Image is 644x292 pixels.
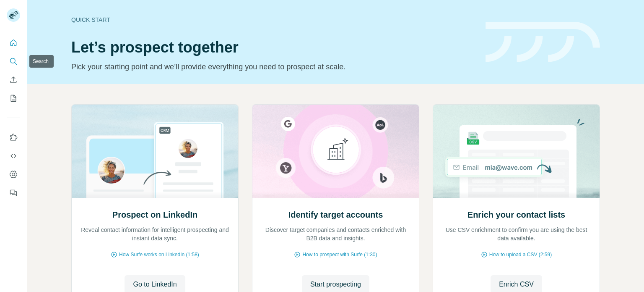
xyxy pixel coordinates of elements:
[499,279,534,289] span: Enrich CSV
[71,105,239,198] img: Prospect on LinkedIn
[261,226,410,242] p: Discover target companies and contacts enriched with B2B data and insights.
[7,167,20,182] button: Dashboard
[310,279,361,289] span: Start prospecting
[7,148,20,163] button: Use Surfe API
[467,209,565,221] h2: Enrich your contact lists
[7,35,20,50] button: Quick start
[433,105,600,198] img: Enrich your contact lists
[71,39,475,56] h1: Let’s prospect together
[7,185,20,200] button: Feedback
[489,251,552,258] span: How to upload a CSV (2:59)
[71,61,475,73] p: Pick your starting point and we’ll provide everything you need to prospect at scale.
[112,209,197,221] h2: Prospect on LinkedIn
[441,226,591,242] p: Use CSV enrichment to confirm you are using the best data available.
[71,16,475,24] div: Quick start
[119,251,199,258] span: How Surfe works on LinkedIn (1:58)
[486,22,600,63] img: banner
[302,251,377,258] span: How to prospect with Surfe (1:30)
[7,130,20,145] button: Use Surfe on LinkedIn
[7,72,20,87] button: Enrich CSV
[288,209,383,221] h2: Identify target accounts
[80,226,230,242] p: Reveal contact information for intelligent prospecting and instant data sync.
[7,54,20,69] button: Search
[133,279,177,289] span: Go to LinkedIn
[252,105,419,198] img: Identify target accounts
[7,91,20,106] button: My lists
